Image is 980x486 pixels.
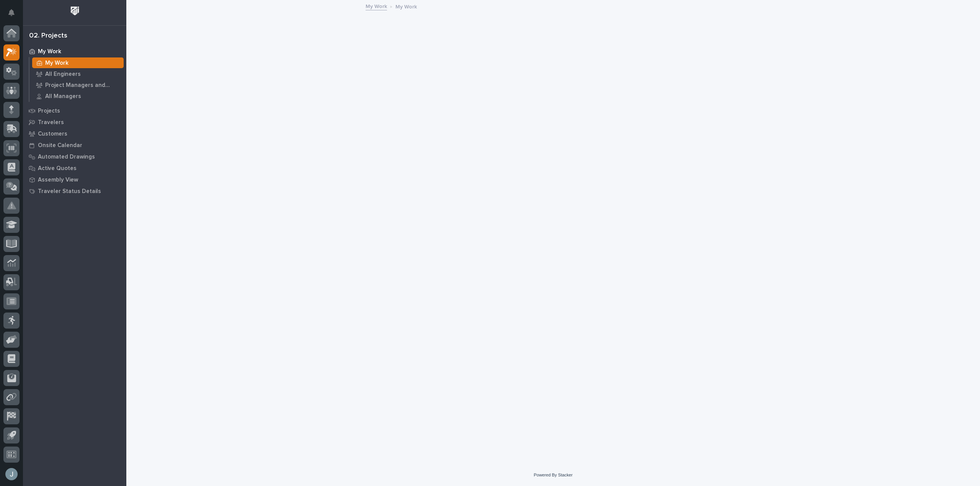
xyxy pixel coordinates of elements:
[38,119,64,126] p: Travelers
[23,116,126,128] a: Travelers
[23,185,126,197] a: Traveler Status Details
[29,91,126,101] a: All Managers
[3,466,20,482] button: users-avatar
[38,131,67,137] p: Customers
[38,48,61,55] p: My Work
[23,162,126,174] a: Active Quotes
[29,69,126,79] a: All Engineers
[29,57,126,68] a: My Work
[23,105,126,116] a: Projects
[38,108,60,115] p: Projects
[23,174,126,185] a: Assembly View
[366,2,387,10] a: My Work
[45,93,81,100] p: All Managers
[68,4,82,18] img: Workspace Logo
[45,82,121,89] p: Project Managers and Engineers
[45,71,81,78] p: All Engineers
[38,142,82,149] p: Onsite Calendar
[23,128,126,139] a: Customers
[10,9,20,21] div: Notifications
[534,473,572,477] a: Powered By Stacker
[23,46,126,57] a: My Work
[395,2,417,10] p: My Work
[3,5,20,21] button: Notifications
[23,151,126,162] a: Automated Drawings
[38,177,78,183] p: Assembly View
[38,165,77,172] p: Active Quotes
[38,188,101,195] p: Traveler Status Details
[23,139,126,151] a: Onsite Calendar
[29,32,67,40] div: 02. Projects
[38,154,95,160] p: Automated Drawings
[45,60,69,67] p: My Work
[29,80,126,90] a: Project Managers and Engineers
